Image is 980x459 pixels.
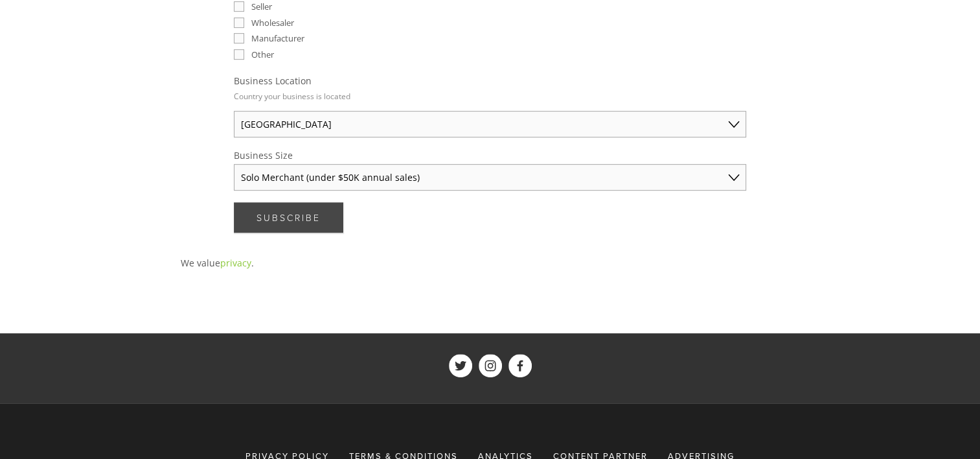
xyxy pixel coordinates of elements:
select: Business Location [234,111,746,137]
span: Subscribe [256,211,321,224]
input: Other [234,49,244,60]
span: Business Location [234,75,312,87]
a: ShelfTrend [449,354,472,377]
span: Business Size [234,149,293,161]
input: Manufacturer [234,33,244,43]
span: Other [251,49,274,60]
a: privacy [220,257,251,269]
span: Manufacturer [251,32,304,44]
input: Seller [234,1,244,12]
a: ShelfTrend [508,354,532,377]
span: Seller [251,1,272,12]
p: We value . [181,255,800,271]
select: Business Size [234,164,746,191]
button: SubscribeSubscribe [234,202,343,233]
span: Wholesaler [251,17,294,29]
a: ShelfTrend [479,354,502,377]
input: Wholesaler [234,18,244,28]
p: Country your business is located [234,87,350,106]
